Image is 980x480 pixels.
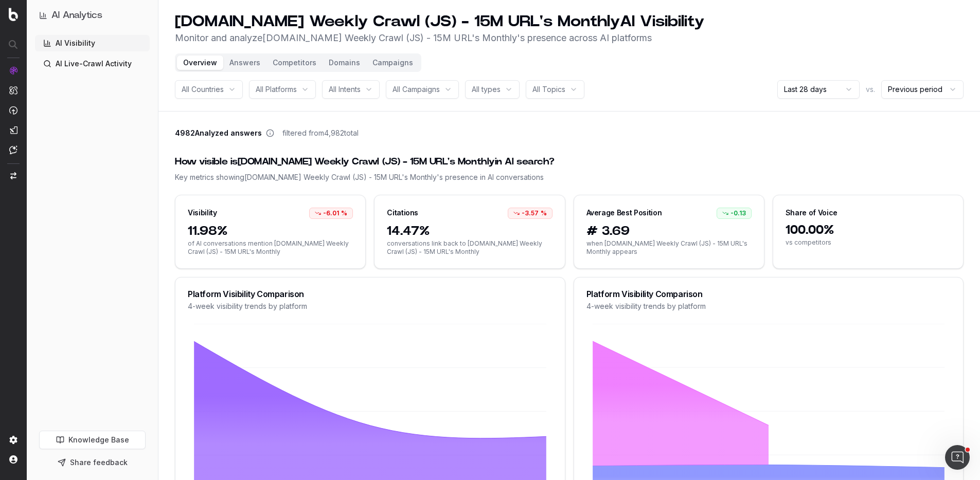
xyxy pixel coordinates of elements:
span: of AI conversations mention [DOMAIN_NAME] Weekly Crawl (JS) - 15M URL's Monthly [188,239,353,256]
span: filtered from 4,982 total [282,128,359,138]
span: 11.98% [188,223,353,239]
div: -3.57 [508,208,553,219]
span: All Topics [532,84,565,95]
span: % [341,209,347,217]
div: Share of Voice [786,208,838,218]
span: All Platforms [256,84,297,95]
span: All Intents [329,84,361,95]
div: -0.13 [717,208,752,219]
span: 4982 Analyzed answers [175,128,262,138]
div: How visible is [DOMAIN_NAME] Weekly Crawl (JS) - 15M URL's Monthly in AI search? [175,155,964,169]
button: Share feedback [39,453,146,472]
img: My account [9,455,17,464]
img: Studio [9,126,17,134]
h1: [DOMAIN_NAME] Weekly Crawl (JS) - 15M URL's Monthly AI Visibility [175,12,704,31]
img: Intelligence [9,86,17,95]
button: Overview [177,56,223,70]
span: when [DOMAIN_NAME] Weekly Crawl (JS) - 15M URL's Monthly appears [586,239,752,256]
img: Botify logo [9,8,18,21]
span: % [541,209,547,217]
div: 4-week visibility trends by platform [586,301,951,311]
div: Average Best Position [586,208,662,218]
div: Platform Visibility Comparison [188,290,553,298]
div: Key metrics showing [DOMAIN_NAME] Weekly Crawl (JS) - 15M URL's Monthly 's presence in AI convers... [175,172,964,182]
span: vs. [866,84,875,95]
button: Domains [323,56,366,70]
iframe: Intercom live chat [945,445,970,470]
span: conversations link back to [DOMAIN_NAME] Weekly Crawl (JS) - 15M URL's Monthly [387,239,552,256]
button: Competitors [266,56,323,70]
span: 100.00% [786,222,951,238]
h1: AI Analytics [51,8,102,23]
p: Monitor and analyze [DOMAIN_NAME] Weekly Crawl (JS) - 15M URL's Monthly 's presence across AI pla... [175,31,704,45]
img: Setting [9,436,17,444]
div: 4-week visibility trends by platform [188,301,553,311]
button: AI Analytics [39,8,146,23]
a: AI Visibility [35,35,150,51]
img: Assist [9,145,17,154]
span: All Countries [182,84,224,95]
span: All Campaigns [393,84,440,95]
div: Visibility [188,208,217,218]
button: Answers [223,56,266,70]
img: Switch project [10,172,16,179]
span: # 3.69 [586,223,752,239]
a: Knowledge Base [39,431,146,449]
img: Analytics [9,66,17,75]
span: 14.47% [387,223,552,239]
a: AI Live-Crawl Activity [35,56,150,72]
span: vs competitors [786,238,951,247]
button: Campaigns [366,56,419,70]
img: Activation [9,106,17,115]
div: Citations [387,208,418,218]
div: -6.01 [309,208,353,219]
div: Platform Visibility Comparison [586,290,951,298]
